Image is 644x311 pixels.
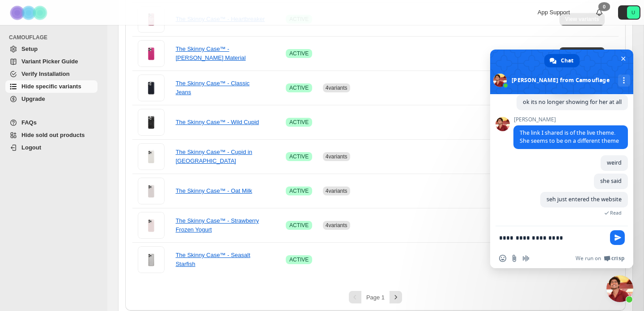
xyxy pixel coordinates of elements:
span: Verify Installation [21,70,70,77]
span: Upgrade [21,95,45,102]
span: 4 variants [326,188,347,194]
span: FAQs [21,119,37,126]
a: The Skinny Case™ - Cupid in [GEOGRAPHIC_DATA] [176,149,252,164]
button: Avatar with initials U [618,5,640,20]
a: Variant Picker Guide [5,55,97,68]
span: 4 variants [326,85,347,91]
div: 0 [598,2,610,11]
span: ACTIVE [289,50,309,57]
a: Verify Installation [5,68,97,80]
span: App Support [538,9,570,16]
a: The Skinny Case™ - [PERSON_NAME] Material [176,46,246,61]
a: Hide sold out products [5,129,97,141]
button: Next [390,291,402,303]
span: Hide specific variants [21,83,81,90]
a: Logout [5,141,97,154]
a: The Skinny Case™ - Classic Jeans [176,80,250,95]
span: ACTIVE [289,222,309,229]
span: Setup [21,46,38,52]
a: FAQs [5,116,97,129]
span: Audio message [522,255,530,262]
span: Read [610,210,622,216]
a: The Skinny Case™ - Seasalt Starfish [176,252,250,267]
a: Upgrade [5,93,97,105]
span: CAMOUFLAGE [9,34,101,41]
span: Variant Picker Guide [21,58,78,65]
div: Chat [544,54,580,67]
textarea: Compose your message... [499,234,605,242]
span: [PERSON_NAME] [513,116,628,123]
div: More channels [618,75,630,87]
span: ACTIVE [289,119,309,126]
a: We run onCrisp [576,255,624,262]
span: The link I shared is of the live theme. She seems to be on a different theme [520,129,619,145]
span: 4 variants [326,222,347,228]
span: 4 variants [326,153,347,160]
img: Camouflage [7,0,52,25]
a: Setup [5,43,97,55]
span: We run on [576,255,601,262]
div: Close chat [606,275,633,302]
button: View variants [559,47,605,60]
a: 0 [595,8,604,17]
span: Logout [21,144,41,151]
span: Avatar with initials U [627,6,640,19]
span: Send [610,230,625,245]
span: ACTIVE [289,84,309,91]
span: Page 1 [366,294,385,301]
a: The Skinny Case™ - Oat Milk [176,187,252,194]
nav: Pagination [132,291,619,303]
span: ACTIVE [289,187,309,195]
span: ACTIVE [289,153,309,160]
span: Crisp [611,255,624,262]
span: she said [600,177,622,185]
a: Hide specific variants [5,80,97,93]
span: Send a file [511,255,518,262]
span: Insert an emoji [499,255,506,262]
span: ACTIVE [289,256,309,263]
span: Hide sold out products [21,132,85,138]
span: Chat [561,54,573,67]
a: The Skinny Case™ - Wild Cupid [176,119,259,125]
text: U [631,10,635,15]
span: ok its no longer showing for her at all [523,98,622,106]
a: The Skinny Case™ - Strawberry Frozen Yogurt [176,217,259,233]
span: seh just entered the website [547,195,622,203]
span: Close chat [619,54,628,63]
span: weird [607,159,622,166]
